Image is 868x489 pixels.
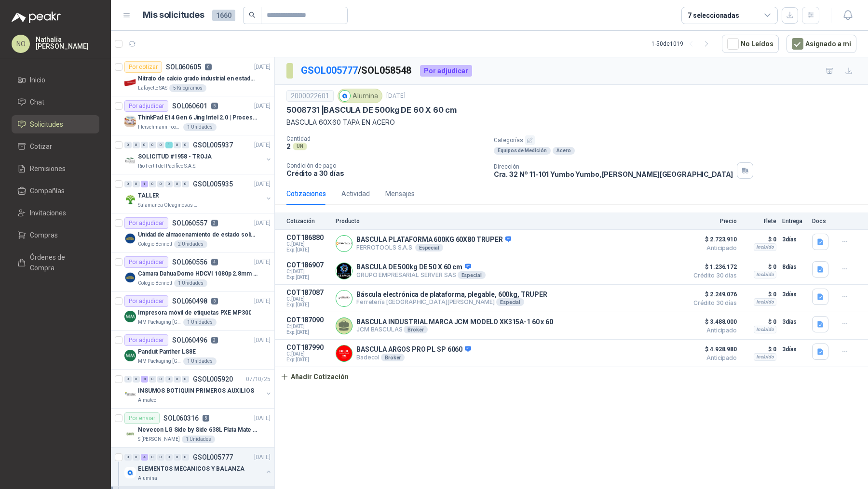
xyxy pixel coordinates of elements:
div: 1 Unidades [183,357,217,365]
button: No Leídos [722,35,779,53]
p: 0 [205,64,212,70]
p: Almatec [138,396,156,404]
a: Por cotizarSOL0606050[DATE] Company LogoNitrato de calcio grado industrial en estado solidoLafaye... [111,57,274,96]
img: Company Logo [336,263,352,279]
div: Mensajes [385,188,415,199]
p: Lafayette SAS [138,84,167,92]
p: GSOL005920 [193,376,233,383]
p: GSOL005937 [193,142,233,148]
p: Colegio Bennett [138,279,172,287]
div: Por adjudicar [124,217,168,229]
span: Exp: [DATE] [286,330,330,335]
p: Crédito a 30 días [286,169,486,177]
p: Unidad de almacenamiento de estado solido Marca SK hynix [DATE] NVMe 256GB HFM256GDJTNG-8310A M.2... [138,230,258,239]
div: 4 [141,454,148,461]
p: COT186907 [286,261,330,269]
p: 3 días [782,344,806,355]
a: Compañías [12,182,99,200]
div: 0 [133,376,140,383]
a: Compras [12,226,99,244]
p: / SOL058548 [301,63,412,78]
p: [DATE] [254,258,271,267]
div: Incluido [754,271,776,278]
p: 3 días [782,234,806,245]
img: Company Logo [124,311,136,322]
p: Categorías [494,135,864,145]
a: 0 0 0 0 0 1 0 0 GSOL005937[DATE] Company LogoSOLICITUD #1958 - TROJARio Fertil del Pacífico S.A.S. [124,139,272,170]
img: Logo peakr [12,12,61,23]
a: Chat [12,93,99,111]
p: Báscula electrónica de plataforma, plegable, 600kg, TRUPER [356,291,547,298]
p: 4 [211,259,218,265]
div: Broker [404,326,427,333]
p: 3 días [782,316,806,328]
p: [DATE] [254,102,271,111]
div: 0 [174,142,181,148]
p: COT187087 [286,289,330,296]
p: Nitrato de calcio grado industrial en estado solido [138,74,258,83]
span: C: [DATE] [286,351,330,357]
span: Compras [30,230,58,240]
p: 8 [211,298,218,304]
p: 5 [211,103,218,109]
img: Company Logo [124,272,136,283]
span: Órdenes de Compra [30,252,90,273]
p: 3 días [782,289,806,300]
p: $ 0 [743,344,776,355]
a: GSOL005777 [301,65,358,76]
div: Especial [458,271,486,279]
img: Company Logo [336,236,352,251]
div: 0 [124,454,132,461]
a: Invitaciones [12,204,99,222]
div: 0 [182,376,189,383]
a: Órdenes de Compra [12,248,99,277]
div: Por adjudicar [420,65,472,77]
p: BASCULA ARGOS PRO PL SP 6060 [356,345,471,354]
div: 0 [141,142,148,148]
p: COT187990 [286,344,330,351]
div: 7 seleccionadas [688,10,739,21]
p: Impresora móvil de etiquetas PXE MP300 [138,308,251,317]
p: 2 [286,142,291,150]
p: $ 0 [743,234,776,245]
p: Cotización [286,218,330,225]
p: [DATE] [254,141,271,150]
div: 0 [165,454,173,461]
div: 1 [165,142,173,148]
div: UN [293,143,307,150]
div: 1 Unidades [183,318,217,326]
p: ELEMENTOS MECANICOS Y BALANZA [138,464,244,474]
p: GRUPO EMPRESARIAL SERVER SAS [356,271,486,279]
button: Asignado a mi [787,35,856,53]
span: Remisiones [30,163,66,174]
p: JCM BASCULAS [356,326,553,333]
img: Company Logo [124,350,136,361]
img: Company Logo [124,194,136,205]
span: Inicio [30,75,45,85]
p: [DATE] [254,219,271,228]
div: Incluido [754,298,776,306]
img: Company Logo [336,291,352,306]
p: COT187090 [286,316,330,324]
span: Invitaciones [30,208,66,218]
a: Por adjudicarSOL0606015[DATE] Company LogoThinkPad E14 Gen 6 Jing Intel 2.0 | Procesador Intel Co... [111,96,274,135]
a: Por adjudicarSOL0604988[DATE] Company LogoImpresora móvil de etiquetas PXE MP300MM Packaging [GEO... [111,291,274,330]
p: Cantidad [286,135,486,142]
span: Crédito 30 días [689,300,737,306]
span: Chat [30,97,44,107]
div: NO [12,35,30,53]
a: 0 0 8 0 0 0 0 0 GSOL00592007/10/25 Company LogoINSUMOS BOTIQUIN PRIMEROS AUXILIOSAlmatec [124,373,272,404]
p: Flete [743,218,776,225]
div: 0 [174,181,181,187]
a: Solicitudes [12,115,99,133]
p: BASCULA DE 500kg DE 50 X 60 cm [356,263,486,272]
p: $ 0 [743,289,776,300]
span: search [249,12,256,18]
span: $ 2.723.910 [689,234,737,245]
a: Por enviarSOL0603165[DATE] Company LogoNevecon LG Side by Side 638L Plata Mate Disp. de agua/hiel... [111,409,274,448]
p: Nathalia [PERSON_NAME] [36,36,99,50]
img: Company Logo [339,91,350,101]
a: Inicio [12,71,99,89]
p: GSOL005935 [193,181,233,187]
a: Por adjudicarSOL0604962[DATE] Company LogoPanduit Panther LS8EMM Packaging [GEOGRAPHIC_DATA]1 Uni... [111,330,274,370]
